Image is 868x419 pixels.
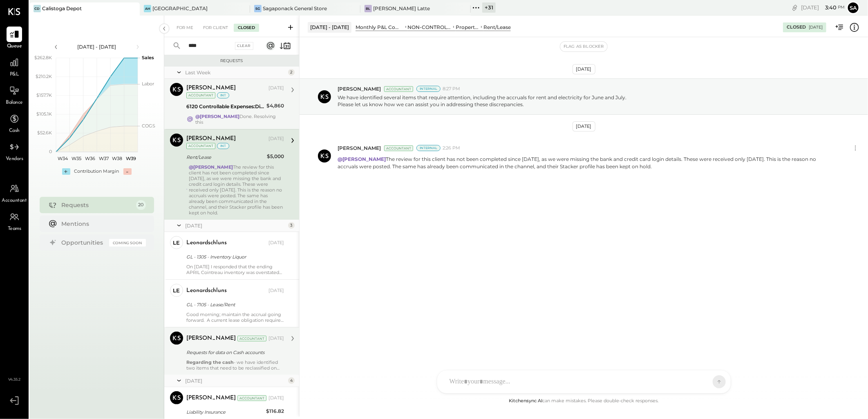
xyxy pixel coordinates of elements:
[185,377,286,384] div: [DATE]
[142,81,154,87] text: Labor
[199,24,232,32] div: For Client
[186,334,236,343] div: [PERSON_NAME]
[109,239,146,247] div: Coming Soon
[74,168,119,175] div: Contribution Margin
[560,42,607,51] button: Flag as Blocker
[186,408,264,416] div: Liability Insurance
[186,359,234,365] b: Regarding the cash
[186,312,284,323] div: Good morning; maintain the accrual going forward. A current lease obligation requires this accrua...
[112,156,122,161] text: W38
[186,239,227,247] div: leonardschluns
[416,145,441,151] div: Internal
[186,394,236,402] div: [PERSON_NAME]
[36,111,52,117] text: $105.1K
[266,407,284,415] div: $116.82
[123,168,132,175] div: -
[185,69,286,76] div: Last Week
[338,85,381,92] span: [PERSON_NAME]
[186,287,227,295] div: leonardschluns
[268,395,284,401] div: [DATE]
[186,143,215,149] div: Accountant
[6,156,23,163] span: Vendors
[189,164,284,216] div: The review for this client has not been completed since [DATE], as we were missing the bank and c...
[801,4,845,11] div: [DATE]
[217,92,229,98] div: int
[8,225,21,233] span: Teams
[186,92,215,98] div: Accountant
[152,5,208,12] div: [GEOGRAPHIC_DATA]
[0,209,28,233] a: Teams
[338,156,386,162] strong: @[PERSON_NAME]
[356,24,404,31] div: Monthly P&L Comparison
[34,5,41,12] div: CD
[456,24,479,31] div: Property Expenses
[125,156,136,161] text: W39
[266,102,284,110] div: $4,860
[0,55,28,78] a: P&L
[172,24,197,32] div: For Me
[98,156,108,161] text: W37
[338,94,626,108] p: We have identified several items that require attention, including the accruals for rent and elec...
[62,238,105,247] div: Opportunities
[85,156,95,161] text: W36
[142,55,154,60] text: Sales
[2,197,27,205] span: Accountant
[268,85,284,91] div: [DATE]
[237,395,266,401] div: Accountant
[62,220,142,228] div: Mentions
[235,42,254,50] div: Clear
[34,55,52,60] text: $262.8K
[267,152,284,160] div: $5,000
[365,5,372,12] div: BL
[809,25,823,30] div: [DATE]
[482,2,496,13] div: + 31
[263,5,327,12] div: Sagaponack General Store
[37,130,52,136] text: $52.6K
[186,103,264,111] div: 6120 Controllable Expenses:Direct Operating Expenses:Cleaning Services
[186,253,282,261] div: GL - 1305 - Inventory Liquor
[186,348,282,357] div: Requests for data on Cash accounts
[168,58,295,64] div: Requests
[173,287,180,294] div: le
[787,24,806,31] div: Closed
[573,121,595,131] div: [DATE]
[338,156,835,169] p: The review for this client has not been completed since [DATE], as we were missing the bank and c...
[144,5,151,12] div: AH
[42,5,82,12] div: Calistoga Depot
[0,111,28,135] a: Cash
[142,123,155,129] text: COGS
[483,24,511,31] div: Rent/Lease
[186,84,236,92] div: [PERSON_NAME]
[136,200,146,210] div: 20
[0,139,28,163] a: Vendors
[288,377,295,384] div: 4
[36,74,52,79] text: $210.2K
[443,145,460,152] span: 2:26 PM
[234,24,259,32] div: Closed
[186,153,264,161] div: Rent/Lease
[416,86,441,92] div: Internal
[791,3,799,12] div: copy link
[408,24,452,31] div: NON-CONTROLLABLE EXPENSES
[268,288,284,294] div: [DATE]
[9,127,20,135] span: Cash
[268,136,284,142] div: [DATE]
[195,114,239,119] strong: @[PERSON_NAME]
[0,181,28,205] a: Accountant
[6,99,23,107] span: Balance
[72,156,81,161] text: W35
[443,86,460,92] span: 8:27 PM
[288,69,295,76] div: 2
[186,359,284,371] div: - we have identified two items that need to be reclassified on our end to ensure accurate coding....
[36,92,52,98] text: $157.7K
[268,335,284,342] div: [DATE]
[49,149,52,154] text: 0
[847,1,860,14] button: Sa
[186,135,236,143] div: [PERSON_NAME]
[173,239,180,247] div: le
[195,114,284,125] div: Done. Resolving this
[373,5,430,12] div: [PERSON_NAME] Latte
[58,156,68,161] text: W34
[62,201,132,209] div: Requests
[185,222,286,229] div: [DATE]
